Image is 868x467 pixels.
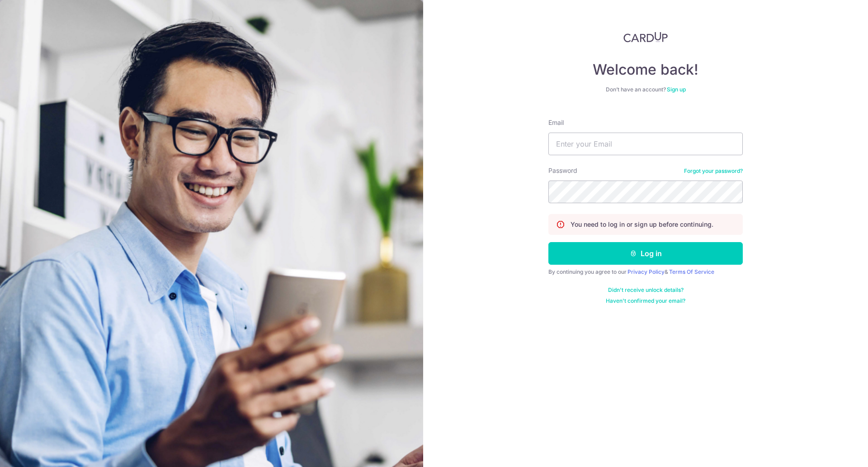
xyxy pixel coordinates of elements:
[548,133,743,155] input: Enter your Email
[571,220,713,229] p: You need to log in or sign up before continuing.
[606,297,685,305] a: Haven't confirmed your email?
[548,86,743,93] div: Don’t have an account?
[684,167,743,175] a: Forgot your password?
[627,268,665,275] a: Privacy Policy
[608,286,684,294] a: Didn't receive unlock details?
[548,61,743,79] h4: Welcome back!
[548,166,577,175] label: Password
[548,268,743,276] div: By continuing you agree to our &
[548,118,564,127] label: Email
[667,86,686,93] a: Sign up
[669,268,714,275] a: Terms Of Service
[548,242,743,265] button: Log in
[623,32,668,43] img: CardUp Logo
